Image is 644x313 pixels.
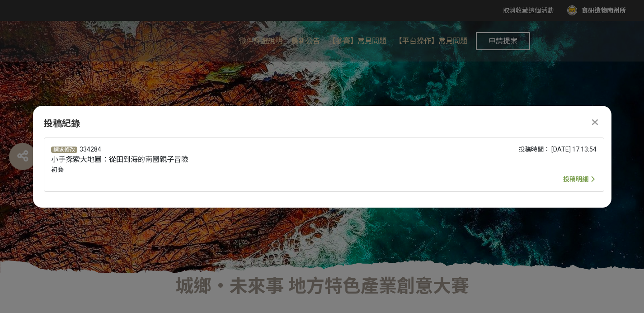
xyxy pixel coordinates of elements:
div: 投稿紀錄 [44,117,601,130]
span: 初賽 [51,166,64,173]
span: 請求修改 [51,147,77,153]
button: 申請提案 [476,32,530,50]
span: 徵件評選說明 [239,37,282,45]
a: 【參賽】常見問題 [329,21,386,62]
a: 徵件評選說明 [239,21,282,62]
span: 小手探索大地圖：從田到海的南國親子冒險 [51,155,188,164]
span: 投稿時間： [DATE] 17:13:54 [518,146,597,153]
span: 最新公告 [291,37,320,45]
span: 334284 [80,146,101,153]
span: 投稿明細 [563,175,588,183]
a: 最新公告 [291,21,320,62]
span: 取消收藏這個活動 [503,7,554,14]
span: 申請提案 [489,37,517,45]
span: 【參賽】常見問題 [329,37,386,45]
div: 城鄉‧未來事 地方特色產業創意大賽 [96,273,548,300]
span: 【平台操作】常見問題 [395,37,467,45]
a: 【平台操作】常見問題 [395,21,467,62]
